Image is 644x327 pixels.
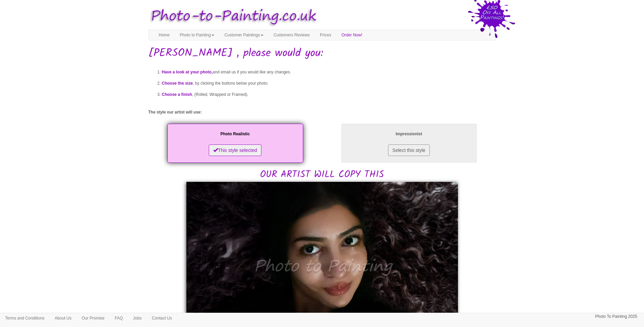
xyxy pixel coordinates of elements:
[209,144,261,156] button: This style selected
[174,131,296,138] p: Photo Realistic
[175,30,219,40] a: Photo to Painting
[336,30,367,40] a: Order Now!
[595,313,637,320] p: Photo To Painting 2025
[147,313,177,323] a: Contact Us
[148,47,496,59] h1: [PERSON_NAME] , please would you:
[145,3,319,30] img: Photo to Painting
[154,30,175,40] a: Home
[162,92,192,97] span: Choose a finish
[315,30,336,40] a: Prices
[388,144,430,156] button: Select this style
[50,313,76,323] a: About Us
[110,313,128,323] a: FAQ
[162,67,496,78] li: and email us if you would like any changes.
[162,89,496,100] li: , (Rolled, Wrapped or Framed).
[76,313,109,323] a: Our Promise
[269,30,315,40] a: Customers Reviews
[219,30,269,40] a: Customer Paintings
[162,81,193,86] span: Choose the size
[162,70,213,74] span: Have a look at your photo,
[162,78,496,89] li: , by clicking the buttons below your photo.
[148,109,202,115] label: The style our artist will use:
[348,131,470,138] p: Impressionist
[128,313,147,323] a: Jobs
[148,122,496,180] h2: OUR ARTIST WILL COPY THIS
